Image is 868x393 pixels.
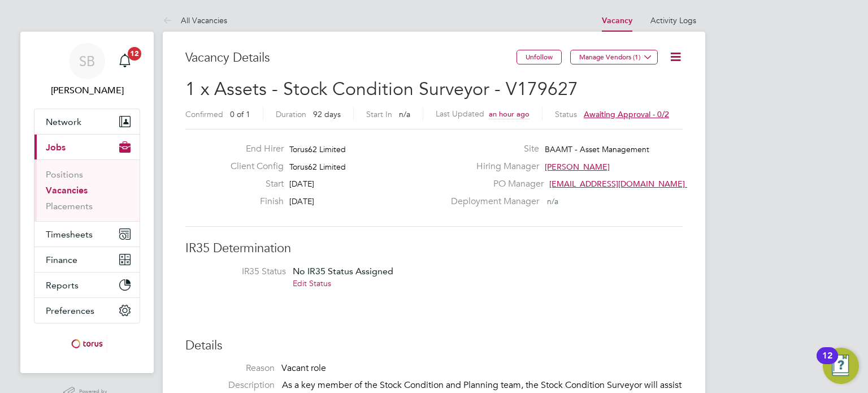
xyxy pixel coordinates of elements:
span: Timesheets [46,229,93,240]
span: Torus62 Limited [289,144,346,154]
label: Status [555,109,577,119]
label: Finish [222,196,284,208]
label: Duration [276,109,306,119]
a: SB[PERSON_NAME] [34,43,140,97]
button: Finance [34,247,140,272]
span: [DATE] [289,179,314,189]
button: Network [34,109,140,134]
span: Finance [46,254,77,265]
button: Jobs [34,135,140,159]
span: Network [46,116,81,127]
a: Activity Logs [650,15,696,25]
a: Vacancies [46,185,88,196]
label: Confirmed [185,109,223,119]
span: 12 [128,47,141,61]
label: Hiring Manager [444,161,539,172]
span: n/a [399,109,410,119]
span: [EMAIL_ADDRESS][DOMAIN_NAME] working@toru… [549,179,745,189]
a: Edit Status [293,278,331,288]
span: 1 x Assets - Stock Condition Surveyor - V179627 [185,78,578,100]
label: Start [222,178,284,190]
button: Manage Vendors (1) [570,50,658,64]
span: 92 days [313,109,341,119]
a: All Vacancies [163,15,227,25]
label: Reason [185,362,275,374]
h3: Vacancy Details [185,50,517,66]
label: PO Manager [444,178,544,190]
a: Vacancy [602,16,632,25]
h3: IR35 Determination [185,240,683,257]
a: Go to home page [34,335,140,353]
label: Client Config [222,161,284,172]
label: End Hirer [222,143,284,155]
a: 12 [114,43,136,79]
div: 12 [822,356,832,370]
button: Unfollow [517,50,562,64]
label: Last Updated [436,109,484,119]
span: No IR35 Status Assigned [293,266,393,277]
button: Reports [34,273,140,297]
a: Placements [46,201,93,211]
span: an hour ago [489,109,530,119]
a: Positions [46,169,83,180]
nav: Main navigation [20,32,154,373]
label: IR35 Status [197,266,286,278]
span: Reports [46,280,79,291]
h3: Details [185,338,683,354]
span: Vacant role [281,362,326,374]
button: Open Resource Center, 12 new notifications [823,348,859,384]
label: Deployment Manager [444,196,539,208]
span: [DATE] [289,196,314,206]
span: Torus62 Limited [289,162,346,172]
span: SB [79,54,95,68]
span: 0 of 1 [230,109,250,119]
span: Sam Baaziz [34,84,140,97]
span: Awaiting approval - 0/2 [584,109,669,119]
label: Description [185,379,275,391]
span: Jobs [46,142,66,153]
button: Preferences [34,298,140,323]
button: Timesheets [34,222,140,247]
label: Start In [366,109,392,119]
label: Site [444,143,539,155]
span: BAAMT - Asset Management [545,144,649,154]
span: [PERSON_NAME] [545,162,610,172]
span: Preferences [46,305,94,316]
span: n/a [547,196,558,206]
div: Jobs [34,159,140,221]
img: torus-logo-retina.png [67,335,107,353]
